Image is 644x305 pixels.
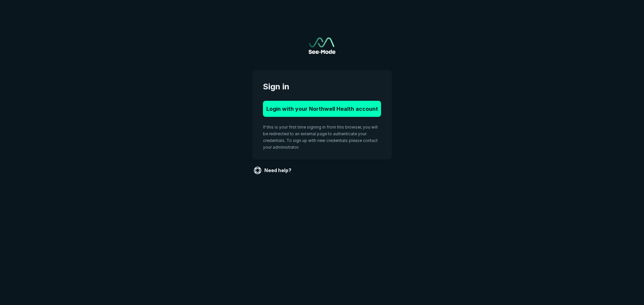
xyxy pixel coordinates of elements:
[263,101,381,117] button: Login with your Northwell Health account
[309,37,335,54] a: Go to sign in
[263,81,381,93] span: Sign in
[263,125,378,150] span: If this is your first time signing in from this browser, you will be redirected to an external pa...
[252,165,294,176] a: Need help?
[309,37,335,54] img: See-Mode Logo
